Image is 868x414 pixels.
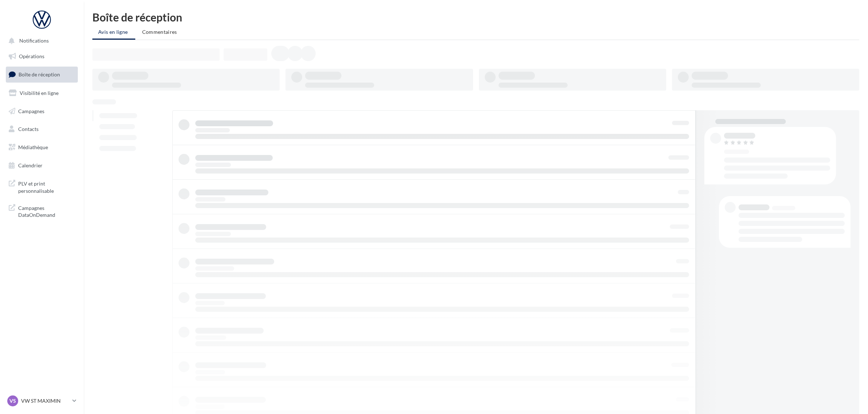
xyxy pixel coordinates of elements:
span: Visibilité en ligne [20,90,59,96]
a: Campagnes [4,104,79,119]
span: Calendrier [18,162,43,168]
a: Contacts [4,122,79,137]
a: Médiathèque [4,140,79,155]
span: Campagnes [18,108,44,114]
span: Opérations [19,53,44,59]
a: Boîte de réception [4,67,79,82]
span: Notifications [19,38,49,44]
a: PLV et print personnalisable [4,176,79,197]
a: VS VW ST MAXIMIN [6,394,78,408]
div: Boîte de réception [92,12,859,23]
a: Opérations [4,49,79,64]
span: Contacts [18,126,39,132]
span: Boîte de réception [19,71,60,77]
a: Calendrier [4,158,79,173]
span: Commentaires [142,29,177,35]
a: Visibilité en ligne [4,85,79,101]
span: Campagnes DataOnDemand [18,203,75,219]
span: Médiathèque [18,144,48,150]
p: VW ST MAXIMIN [21,397,69,405]
span: VS [9,397,16,405]
a: Campagnes DataOnDemand [4,200,79,222]
span: PLV et print personnalisable [18,179,75,194]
